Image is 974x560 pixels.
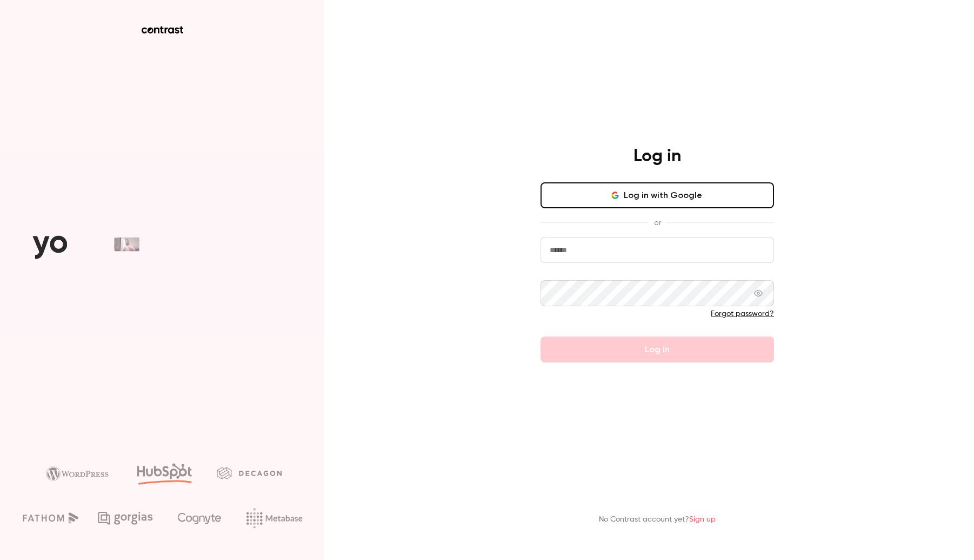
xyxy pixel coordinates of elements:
span: or [649,217,666,228]
p: No Contrast account yet? [599,514,716,525]
a: Sign up [689,516,716,523]
button: Log in with Google [541,182,774,208]
a: Forgot password? [711,310,774,318]
img: decagon [217,467,282,479]
h4: Log in [633,146,681,167]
